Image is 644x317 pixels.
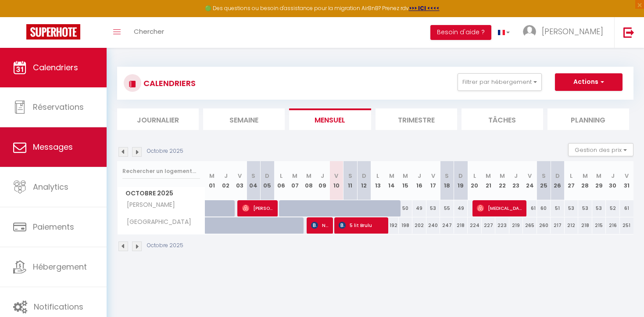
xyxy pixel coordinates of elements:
[412,161,426,200] th: 16
[292,172,297,180] abbr: M
[592,217,606,234] div: 215
[376,108,457,130] li: Trimestre
[357,161,371,200] th: 12
[118,187,205,200] span: Octobre 2025
[514,172,518,180] abbr: J
[551,217,565,234] div: 217
[33,101,84,112] span: Réservations
[583,172,588,180] abbr: M
[551,161,565,200] th: 26
[537,217,551,234] div: 260
[440,217,454,234] div: 247
[134,27,164,36] span: Chercher
[516,17,614,48] a: ... [PERSON_NAME]
[311,217,330,234] span: Nous serons 8 personnes. Si possible 1 lit par personne. En vous remerciant par avance. Bien cord...
[606,217,620,234] div: 216
[219,161,233,200] th: 02
[348,172,352,180] abbr: S
[495,217,509,234] div: 223
[570,172,572,180] abbr: L
[551,200,565,216] div: 51
[473,172,476,180] abbr: L
[537,200,551,216] div: 60
[596,172,601,180] abbr: M
[440,200,454,216] div: 55
[523,25,536,38] img: ...
[426,217,440,234] div: 240
[431,172,435,180] abbr: V
[578,200,592,216] div: 53
[592,200,606,216] div: 53
[555,172,560,180] abbr: D
[606,200,620,216] div: 52
[482,161,496,200] th: 21
[620,217,634,234] div: 251
[376,172,379,180] abbr: L
[141,73,196,93] h3: CALENDRIERS
[592,161,606,200] th: 29
[362,172,366,180] abbr: D
[430,25,491,40] button: Besoin d'aide ?
[261,161,275,200] th: 05
[468,161,482,200] th: 20
[33,181,68,192] span: Analytics
[565,200,579,216] div: 53
[343,161,358,200] th: 11
[117,108,199,130] li: Journalier
[547,108,629,130] li: Planning
[625,172,629,180] abbr: V
[468,217,482,234] div: 224
[205,161,219,200] th: 01
[119,200,177,210] span: [PERSON_NAME]
[334,172,338,180] abbr: V
[224,172,228,180] abbr: J
[477,200,524,216] span: [MEDICAL_DATA][PERSON_NAME]
[509,217,523,234] div: 219
[147,241,183,250] p: Octobre 2025
[119,217,193,227] span: [GEOGRAPHIC_DATA]
[289,108,371,130] li: Mensuel
[462,108,543,130] li: Tâches
[251,172,255,180] abbr: S
[33,261,87,272] span: Hébergement
[458,172,463,180] abbr: D
[329,161,343,200] th: 10
[412,217,426,234] div: 202
[412,200,426,216] div: 49
[426,200,440,216] div: 53
[523,200,537,216] div: 61
[389,172,394,180] abbr: M
[302,161,316,200] th: 08
[458,73,542,91] button: Filtrer par hébergement
[33,221,74,232] span: Paiements
[509,161,523,200] th: 23
[233,161,247,200] th: 03
[454,161,468,200] th: 19
[339,217,386,234] span: 5 lit Brulu
[578,161,592,200] th: 28
[122,163,200,179] input: Rechercher un logement...
[440,161,454,200] th: 18
[127,17,171,48] a: Chercher
[606,161,620,200] th: 30
[399,161,413,200] th: 15
[385,161,399,200] th: 14
[568,143,633,156] button: Gestion des prix
[203,108,285,130] li: Semaine
[399,217,413,234] div: 198
[537,161,551,200] th: 25
[454,217,468,234] div: 218
[371,161,385,200] th: 13
[495,161,509,200] th: 22
[242,200,275,216] span: [PERSON_NAME]
[26,24,80,40] img: Super Booking
[523,217,537,234] div: 265
[500,172,505,180] abbr: M
[247,161,261,200] th: 04
[482,217,496,234] div: 227
[620,200,634,216] div: 61
[306,172,311,180] abbr: M
[33,62,78,73] span: Calendriers
[288,161,302,200] th: 07
[555,73,623,91] button: Actions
